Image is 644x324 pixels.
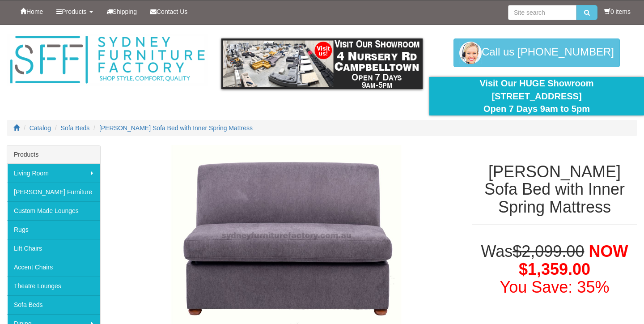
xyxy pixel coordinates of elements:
div: Visit Our HUGE Showroom [STREET_ADDRESS] Open 7 Days 9am to 5pm [436,77,637,115]
a: Custom Made Lounges [7,201,100,220]
a: Sofa Beds [7,295,100,314]
div: Products [7,145,100,164]
a: Shipping [100,0,144,23]
a: Sofa Beds [61,124,90,132]
a: Products [50,0,99,23]
img: Sydney Furniture Factory [7,34,208,86]
a: Living Room [7,164,100,183]
li: 0 items [604,7,631,16]
span: Contact Us [157,8,187,15]
span: NOW $1,359.00 [519,242,628,278]
a: Accent Chairs [7,258,100,277]
a: Contact Us [144,0,194,23]
input: Site search [508,5,576,20]
a: [PERSON_NAME] Sofa Bed with Inner Spring Mattress [99,124,253,132]
a: Rugs [7,220,100,239]
a: Theatre Lounges [7,277,100,295]
span: Shipping [113,8,137,15]
img: showroom.gif [221,38,423,89]
del: $2,099.00 [513,242,584,260]
font: You Save: 35% [500,278,610,296]
a: Home [13,0,50,23]
span: Products [62,8,86,15]
a: Catalog [30,124,51,132]
h1: Was [472,243,637,296]
span: Home [26,8,43,15]
a: Lift Chairs [7,239,100,258]
h1: [PERSON_NAME] Sofa Bed with Inner Spring Mattress [472,163,637,216]
a: [PERSON_NAME] Furniture [7,183,100,201]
